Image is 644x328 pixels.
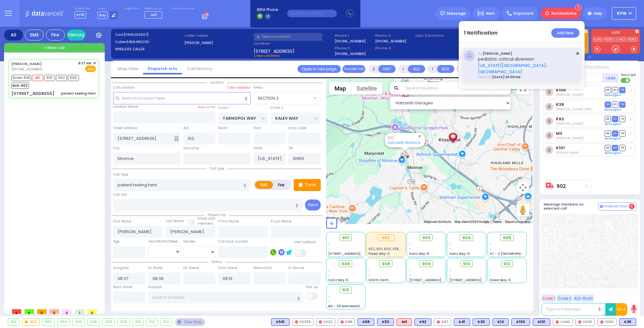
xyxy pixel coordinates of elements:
label: Destination [253,265,272,271]
div: FD22 [316,318,335,326]
span: 904 [462,235,471,241]
span: 1 [575,4,581,11]
span: K101 [44,75,55,81]
span: Location [207,80,227,85]
img: red-radio-icon.svg [319,320,322,324]
label: EMS [255,181,273,189]
span: - [490,247,491,251]
div: ALS [397,318,412,326]
img: red-radio-icon.svg [341,320,344,324]
span: M3 [151,12,157,17]
span: Status [208,260,225,264]
label: Save as POI [197,105,215,109]
label: Room [218,126,228,131]
img: Logo [25,9,67,17]
label: KJFD [591,31,640,36]
img: message.svg [440,11,445,16]
div: FD30 [575,318,595,326]
span: AT - 2 [GEOGRAPHIC_DATA] [490,251,536,256]
div: 901 [8,319,19,325]
div: 902 [377,234,395,241]
span: BUS-902 [11,83,29,89]
span: 903 [422,235,430,241]
label: [PHONE_NUMBER] [375,39,406,43]
span: K100 [68,75,79,81]
span: 901 [342,235,349,241]
div: 908 [103,319,114,325]
span: Sanz Bay-4 [449,251,470,256]
span: - [409,247,411,251]
div: 905 [73,319,85,325]
h5: Message members on selected call [544,202,598,210]
span: K62, K101, K100, K38, M3 [369,247,405,251]
button: ALS [408,65,425,73]
span: TR [619,130,625,136]
label: [PHONE_NUMBER] [335,39,366,43]
button: Drag Pegman onto the map to open Street View [517,204,529,216]
label: Age [113,239,119,244]
span: DR [605,116,611,122]
span: - [409,273,411,278]
label: Last Name [166,219,184,224]
span: ✕ [93,61,96,66]
div: BLS [271,318,290,326]
img: red-radio-icon.svg [295,320,298,324]
span: K62 [56,75,67,81]
span: Clear address [254,53,280,58]
span: Patient info [204,213,229,217]
div: 902 [400,151,410,159]
div: K41 [454,318,470,326]
label: Street Address [113,126,137,131]
span: SO [612,145,618,151]
input: Search location [402,82,511,95]
label: Fire units on call [171,7,195,11]
span: Call type [207,166,227,171]
label: Dispatcher [75,7,90,11]
span: - [369,268,370,273]
span: TR [619,101,625,107]
label: Call Info [113,192,127,197]
div: 906 [88,319,100,325]
span: EMS [85,66,96,72]
img: Google [328,216,348,224]
span: TR [619,145,625,151]
img: red-radio-icon.svg [437,320,440,324]
div: K38 [619,318,636,326]
img: red-radio-icon.svg [556,320,559,324]
span: SO [612,87,618,93]
div: 909 [118,319,130,325]
button: 10-4 [616,303,627,316]
button: Code 1 [541,294,556,302]
label: Location [254,41,333,46]
span: 0 [25,309,34,314]
span: Phone 3 [375,33,414,38]
span: - [328,268,330,273]
span: Send text [621,73,636,77]
span: - [490,242,491,247]
span: 910 [463,261,470,267]
div: CAR2 [553,318,573,326]
span: BG - 29 Merriewold S. [328,304,364,309]
label: Assigned [113,265,129,271]
button: Code-1 [457,65,476,73]
span: DR [605,145,611,151]
label: On Scene [183,265,199,271]
label: Use Callback [294,240,316,245]
a: 902 [557,184,566,189]
a: Map View [113,66,143,72]
span: 0 [12,309,21,314]
div: 902 [22,319,40,325]
span: 906 [341,261,350,267]
span: pediatric critical diversion [478,56,574,63]
a: K62 [556,117,564,121]
button: Add New [551,28,580,37]
span: Notifications [552,11,577,16]
div: BLS [414,318,431,326]
span: Yoel Friedrich [556,121,583,126]
span: Forest Bay-2 [369,251,390,256]
small: Share with [197,216,215,221]
a: Calculate distance [387,140,420,145]
span: 905 [503,235,511,241]
label: Floor [253,126,261,131]
div: All [4,30,23,41]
